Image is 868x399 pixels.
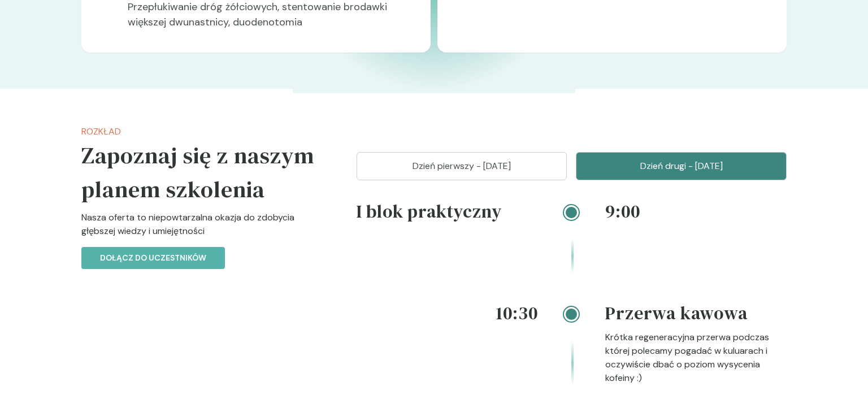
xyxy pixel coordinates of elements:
[605,198,787,224] h4: 9:00
[590,159,772,173] p: Dzień drugi - [DATE]
[81,211,320,247] p: Nasza oferta to niepowtarzalna okazja do zdobycia głębszej wiedzy i umiejętności
[605,300,787,331] h4: Przerwa kawowa
[81,125,320,138] p: Rozkład
[357,198,538,229] h4: I blok praktyczny
[357,152,567,180] button: Dzień pierwszy - [DATE]
[100,252,206,264] p: Dołącz do uczestników
[81,251,225,263] a: Dołącz do uczestników
[576,152,787,180] button: Dzień drugi - [DATE]
[81,138,320,206] h5: Zapoznaj się z naszym planem szkolenia
[605,331,787,385] p: Krótka regeneracyjna przerwa podczas której polecamy pogadać w kuluarach i oczywiście dbać o pozi...
[371,159,553,173] p: Dzień pierwszy - [DATE]
[357,300,538,326] h4: 10:30
[81,247,225,269] button: Dołącz do uczestników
